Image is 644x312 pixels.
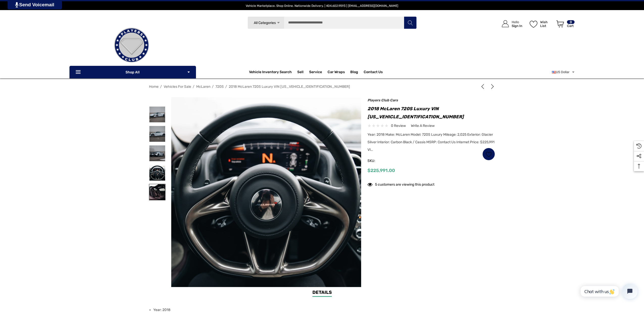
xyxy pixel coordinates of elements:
a: Details [312,289,332,297]
p: Sign In [512,24,522,28]
a: 2018 McLaren 720S Luxury VIN [US_VEHICLE_IDENTIFICATION_NUMBER] [229,84,350,89]
svg: Top [634,164,644,169]
img: For Sale 2018 McLaren 720S Luxury VIN SBM14DCA6JW000403 [149,106,165,122]
a: Sell [297,67,309,77]
span: All Categories [254,21,276,25]
a: Wish List Wish List [527,15,554,33]
span: Year: 2018 Make: McLaren Model: 720S Luxury Mileage: 2,025 Exterior: Glacier Silver Interior: Car... [367,132,494,152]
h1: 2018 McLaren 720S Luxury VIN [US_VEHICLE_IDENTIFICATION_NUMBER] [367,105,495,121]
svg: Wish List [486,151,492,157]
a: Next [488,84,495,89]
a: Wish List [482,148,495,160]
svg: Icon Line [75,69,83,75]
svg: Recently Viewed [636,144,641,149]
a: All Categories Icon Arrow Down Icon Arrow Up [247,16,284,29]
a: Cart with 0 items [554,15,575,35]
a: Players Club Cars [367,98,398,102]
p: Cart [567,24,575,28]
span: Write a Review [411,124,435,128]
span: Sell [297,70,304,75]
button: Search [404,16,416,29]
p: Hello [512,20,522,24]
a: Blog [350,70,358,75]
img: For Sale 2018 McLaren 720S Luxury VIN SBM14DCA6JW000403 [149,165,165,181]
svg: Wish List [530,21,537,28]
img: For Sale 2018 McLaren 720S Luxury VIN SBM14DCA6JW000403 [149,145,165,161]
p: Wish List [540,20,554,28]
span: Car Wraps [328,70,345,75]
a: Vehicle Inventory Search [249,70,292,75]
a: Car Wraps [328,67,350,77]
a: Sign in [496,15,525,33]
svg: Review Your Cart [556,20,564,27]
div: 5 customers are viewing this product [367,180,434,188]
img: PjwhLS0gR2VuZXJhdG9yOiBHcmF2aXQuaW8gLS0+PHN2ZyB4bWxucz0iaHR0cDovL3d3dy53My5vcmcvMjAwMC9zdmciIHhtb... [15,2,18,8]
a: Contact Us [364,70,383,75]
p: Shop All [69,66,196,78]
img: Players Club | Cars For Sale [106,20,157,70]
svg: Icon Arrow Down [277,21,280,25]
img: For Sale 2018 McLaren 720S Luxury VIN SBM14DCA6JW000403 [149,126,165,142]
a: Write a Review [411,123,435,129]
nav: Breadcrumb [149,82,495,91]
a: Home [149,84,159,89]
svg: Icon Arrow Down [187,70,190,74]
a: 720S [215,84,224,89]
p: 0 [567,20,575,24]
span: 0 review [391,123,406,129]
svg: Icon User Account [502,20,509,27]
a: McLaren [196,84,210,89]
span: Vehicle Marketplace. Shop Online. Nationwide Delivery. | 404.602.9593 | [EMAIL_ADDRESS][DOMAIN_NAME] [246,4,398,8]
iframe: Tidio Chat [575,279,642,303]
span: $225,991.00 [367,168,395,173]
img: For Sale 2018 McLaren 720S Luxury VIN SBM14DCA6JW000403 [149,184,165,200]
a: Previous [480,84,487,89]
a: Service [309,70,322,75]
span: SKU: [367,157,393,164]
a: USD [552,67,575,77]
svg: Social Media [636,154,641,159]
a: Vehicles For Sale [164,84,191,89]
